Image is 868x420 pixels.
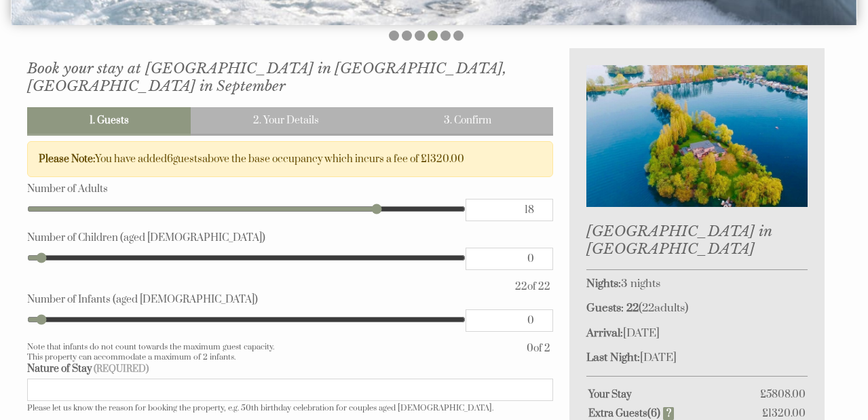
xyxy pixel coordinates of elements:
a: 1. Guests [27,107,191,134]
span: 6 [167,153,173,166]
span: s [197,153,202,166]
p: 3 nights [586,277,808,291]
span: £ [762,407,806,420]
label: Number of Infants (aged [DEMOGRAPHIC_DATA]) [27,293,553,306]
span: 22 [515,280,527,293]
span: ( ) [626,301,688,316]
strong: Extra Guest ( ) [588,407,674,420]
label: Number of Children (aged [DEMOGRAPHIC_DATA]) [27,231,553,244]
span: 22 [642,301,654,316]
label: Nature of Stay [27,362,553,375]
p: [DATE] [586,326,808,341]
h2: [GEOGRAPHIC_DATA] in [GEOGRAPHIC_DATA] [586,223,808,258]
strong: 22 [626,301,639,316]
div: You have added guest above the base occupancy which incurs a fee of £ [27,141,553,177]
span: £ [760,388,806,401]
strong: Nights: [586,277,621,291]
span: adult [642,301,685,316]
strong: Arrival: [586,326,623,341]
small: Please let us know the reason for booking the property, e.g. 50th birthday celebration for couple... [27,403,493,413]
img: An image of 'The Island in Oxfordshire' [586,65,808,207]
span: 5808.00 [766,388,806,401]
p: [DATE] [586,351,808,365]
span: 6 [651,407,657,420]
span: s [643,407,647,420]
label: Number of Adults [27,183,553,195]
div: of 2 [524,342,553,362]
small: Note that infants do not count towards the maximum guest capacity. This property can accommodate ... [27,342,513,362]
a: 2. Your Details [191,107,381,134]
span: 1320.00 [768,407,806,420]
div: of 22 [512,280,553,293]
strong: Please Note: [39,153,95,166]
span: 0 [527,342,533,355]
strong: Your Stay [588,388,760,401]
strong: Guests: [586,301,624,316]
span: 1320.00 [427,153,464,166]
span: s [680,301,685,316]
strong: Last Night: [586,351,640,365]
h2: Book your stay at [GEOGRAPHIC_DATA] in [GEOGRAPHIC_DATA], [GEOGRAPHIC_DATA] in September [27,60,553,95]
a: 3. Confirm [381,107,553,134]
